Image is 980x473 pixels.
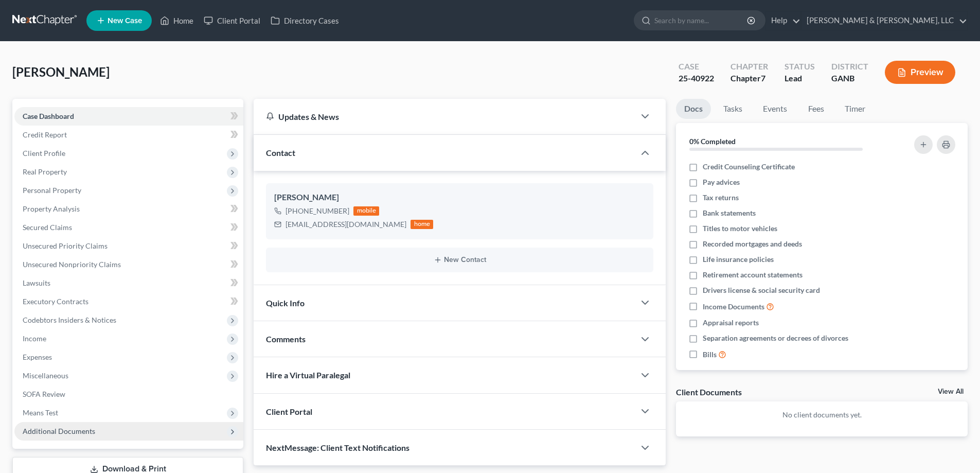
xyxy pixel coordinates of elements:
div: Status [785,61,815,73]
span: Retirement account statements [703,270,803,280]
div: Lead [785,73,815,84]
span: Means Test [23,408,58,417]
span: Pay advices [703,177,740,187]
span: Drivers license & social security card [703,285,820,295]
div: [PERSON_NAME] [274,191,645,204]
span: Case Dashboard [23,112,74,120]
a: View All [938,388,964,395]
div: District [831,61,868,73]
span: Income [23,334,46,343]
a: Docs [676,99,711,119]
strong: 0% Completed [689,137,736,146]
span: Secured Claims [23,223,72,232]
span: Client Portal [266,407,312,416]
a: Timer [836,99,874,119]
a: Unsecured Nonpriority Claims [14,255,243,274]
span: Separation agreements or decrees of divorces [703,333,848,343]
span: NextMessage: Client Text Notifications [266,443,409,452]
span: Income Documents [703,302,764,312]
div: Chapter [730,61,768,73]
a: Lawsuits [14,274,243,292]
div: home [411,220,433,229]
div: Chapter [730,73,768,84]
a: [PERSON_NAME] & [PERSON_NAME], LLC [801,11,967,30]
div: [PHONE_NUMBER] [286,206,349,216]
div: 25-40922 [679,73,714,84]
a: Directory Cases [265,11,344,30]
a: Home [155,11,199,30]
span: Real Property [23,167,67,176]
a: SOFA Review [14,385,243,404]
span: Personal Property [23,186,81,195]
button: New Contact [274,256,645,264]
span: Quick Info [266,298,305,308]
span: Bills [703,349,717,360]
div: Client Documents [676,387,742,397]
div: Updates & News [266,111,622,122]
span: Unsecured Nonpriority Claims [23,260,121,269]
a: Client Portal [199,11,265,30]
span: Comments [266,334,306,344]
span: Appraisal reports [703,318,759,328]
a: Tasks [715,99,751,119]
a: Executory Contracts [14,292,243,311]
div: Case [679,61,714,73]
span: Contact [266,148,295,157]
span: SOFA Review [23,390,65,398]
a: Secured Claims [14,218,243,237]
span: [PERSON_NAME] [12,64,110,79]
span: Life insurance policies [703,254,774,265]
span: New Case [108,17,142,25]
span: Bank statements [703,208,756,218]
a: Property Analysis [14,200,243,218]
div: [EMAIL_ADDRESS][DOMAIN_NAME] [286,219,406,230]
a: Case Dashboard [14,107,243,126]
a: Unsecured Priority Claims [14,237,243,255]
span: Property Analysis [23,204,80,213]
a: Credit Report [14,126,243,144]
span: Recorded mortgages and deeds [703,239,802,249]
span: Hire a Virtual Paralegal [266,370,350,380]
p: No client documents yet. [684,410,959,420]
span: Additional Documents [23,427,95,435]
span: Unsecured Priority Claims [23,241,108,250]
span: 7 [761,73,765,83]
span: Credit Counseling Certificate [703,162,795,172]
span: Expenses [23,353,52,361]
a: Events [755,99,795,119]
span: Miscellaneous [23,371,68,380]
span: Credit Report [23,130,67,139]
div: GANB [831,73,868,84]
a: Fees [799,99,832,119]
span: Lawsuits [23,278,50,287]
span: Client Profile [23,149,65,157]
span: Tax returns [703,192,739,203]
input: Search by name... [654,11,749,30]
a: Help [766,11,800,30]
span: Titles to motor vehicles [703,223,777,234]
button: Preview [885,61,955,84]
div: mobile [353,206,379,216]
span: Codebtors Insiders & Notices [23,316,116,324]
span: Executory Contracts [23,297,88,306]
